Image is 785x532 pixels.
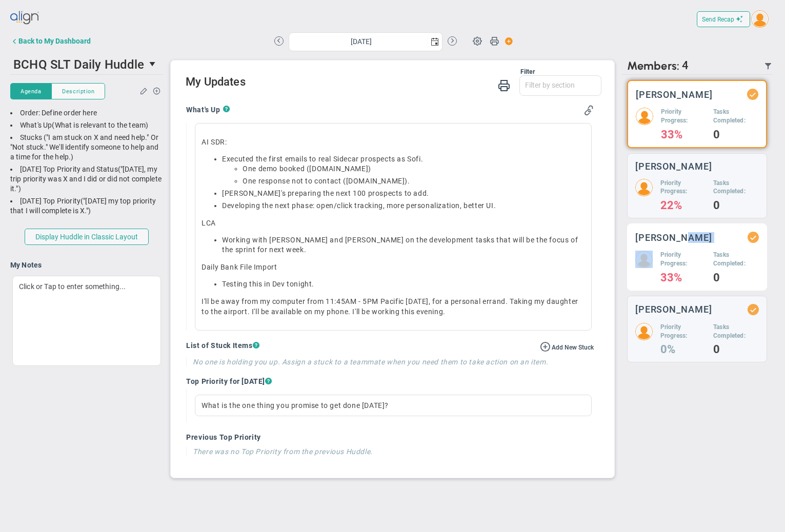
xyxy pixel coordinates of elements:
[660,345,706,354] h4: 0%
[186,377,594,386] h4: Top Priority for [DATE]
[222,154,585,186] li: Executed the first emails to real Sidecar prospects﻿ as Sofi.
[660,273,706,282] h4: 33%
[635,179,653,196] img: 141351.Person.photo
[202,296,585,317] p: I'll be away from my computer from 11:45AM - 5PM Pacific [DATE], for a personal errand. Taking my...
[750,234,757,241] div: Updated Status
[490,36,499,50] span: Print Huddle
[635,251,653,268] img: 205376.Person.photo
[713,251,759,268] h5: Tasks Completed:
[10,260,163,270] h4: My Notes
[10,83,51,99] button: Agenda
[627,59,679,73] span: Members:
[222,235,585,255] li: Working with [PERSON_NAME] and [PERSON_NAME] on the development tasks that will be the focus of t...
[10,8,40,28] img: align-logo.svg
[552,344,594,351] span: Add New Stuck
[62,87,94,96] span: Description
[661,108,706,125] h5: Priority Progress:
[243,164,585,174] li: One demo booked ([DOMAIN_NAME])
[52,121,148,129] span: (What is relevant to the team)
[635,161,712,171] h3: [PERSON_NAME]
[118,165,120,173] span: (
[202,137,585,147] p: AI SDR:
[10,197,156,215] span: "[DATE] my top priority that I will complete is X.")
[697,11,750,27] button: Send Recap
[682,59,689,73] span: 4
[750,306,757,313] div: Updated Status
[186,68,535,75] div: Filter
[10,108,163,118] div: Order: Define order here
[751,10,769,28] img: 202631.Person.photo
[222,279,585,289] li: Testing this in Dev tonight.
[540,341,594,352] button: Add New Stuck
[713,130,758,139] h4: 0
[145,55,162,73] span: select
[186,433,594,442] h4: Previous Top Priority
[193,447,594,456] h4: There was no Top Priority from the previous Huddle.
[10,133,159,161] span: "I am stuck on X and need help." Or "Not stuck." We'll identify someone to help and a time for th...
[222,189,585,198] li: [PERSON_NAME]'s preparing the next 100 prospects to add.
[20,165,118,173] span: [DATE] Top Priority and Status
[764,62,772,70] span: Filter Updated Members
[20,133,46,141] span: Stucks (
[635,304,712,314] h3: [PERSON_NAME]
[498,78,510,91] span: Print My Huddle Updates
[25,229,149,245] button: Display Huddle in Classic Layout
[635,323,653,340] img: 205745.Person.photo
[195,395,592,416] div: What is the one thing you promise to get done [DATE]?
[660,323,706,340] h5: Priority Progress:
[713,345,759,354] h4: 0
[660,201,706,210] h4: 22%
[713,201,759,210] h4: 0
[660,179,706,196] h5: Priority Progress:
[21,87,41,96] span: Agenda
[428,33,442,51] span: select
[202,262,585,272] p: Daily Bank File Import
[713,179,759,196] h5: Tasks Completed:
[10,165,162,193] span: "[DATE], my trip priority was X and I did or did not complete it.")
[713,323,759,340] h5: Tasks Completed:
[660,251,706,268] h5: Priority Progress:
[713,108,758,125] h5: Tasks Completed:
[13,57,144,72] span: BCHQ SLT Daily Huddle
[636,108,653,125] img: 202631.Person.photo
[186,75,601,90] h2: My Updates
[18,37,91,45] div: Back to My Dashboard
[20,197,80,205] span: [DATE] Top Priority
[661,130,706,139] h4: 33%
[80,197,83,205] span: (
[500,34,513,48] span: Action Button
[520,76,601,94] input: Filter by section
[12,276,161,366] div: Click or Tap to enter something...
[713,273,759,282] h4: 0
[193,357,594,366] h4: No one is holding you up. Assign a stuck to a teammate when you need them to take action on an item.
[202,218,585,228] p: LCA
[10,120,163,130] div: What's Up
[222,201,585,211] li: Developing the next phase﻿: open/click tracking, more personalization, better UI.
[71,153,73,161] span: )
[635,233,712,242] h3: [PERSON_NAME]
[468,31,487,50] span: Huddle Settings
[749,91,756,98] div: Updated Status
[186,341,594,350] h4: List of Stuck Items
[186,105,223,114] h4: What's Up
[243,176,585,186] li: One response not to contact ( .
[51,83,105,99] button: Description
[636,90,713,99] h3: [PERSON_NAME]
[10,31,91,51] button: Back to My Dashboard
[702,16,734,23] span: Send Recap
[346,177,408,185] span: [DOMAIN_NAME])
